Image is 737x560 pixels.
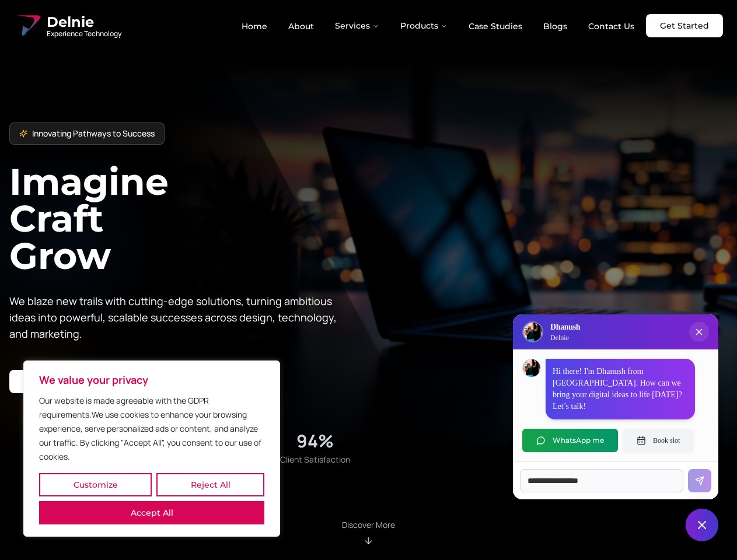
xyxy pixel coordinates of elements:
[553,366,688,412] p: Hi there! I'm Dhanush from [GEOGRAPHIC_DATA]. How can we bring your digital ideas to life [DATE]?...
[39,501,264,524] button: Accept All
[686,509,718,541] button: Close chat
[232,16,277,36] a: Home
[39,373,264,387] p: We value your privacy
[47,13,121,32] span: Delnie
[9,163,369,274] h1: Imagine Craft Grow
[9,293,345,342] p: We blaze new trails with cutting-edge solutions, turning ambitious ideas into powerful, scalable ...
[523,359,540,377] img: Dhanush
[342,519,395,531] p: Discover More
[326,14,389,37] button: Services
[9,370,143,393] a: Start your project with us
[32,128,155,139] span: Innovating Pathways to Success
[279,16,323,36] a: About
[232,14,644,37] nav: Main
[550,321,580,333] h3: Dhanush
[391,14,457,37] button: Products
[156,473,264,496] button: Reject All
[459,16,532,36] a: Case Studies
[522,429,618,452] button: WhatsApp me
[14,12,42,40] img: Delnie Logo
[39,473,152,496] button: Customize
[296,430,334,452] div: 94%
[646,14,723,37] a: Get Started
[14,12,121,40] a: Delnie Logo Full
[280,454,350,466] span: Client Satisfaction
[550,333,580,342] p: Delnie
[689,322,709,342] button: Close chat popup
[579,16,644,36] a: Contact Us
[623,429,694,452] button: Book slot
[534,16,577,36] a: Blogs
[523,323,542,341] img: Delnie Logo
[342,519,395,546] div: Scroll to About section
[47,29,121,38] span: Experience Technology
[39,394,264,464] p: Our website is made agreeable with the GDPR requirements.We use cookies to enhance your browsing ...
